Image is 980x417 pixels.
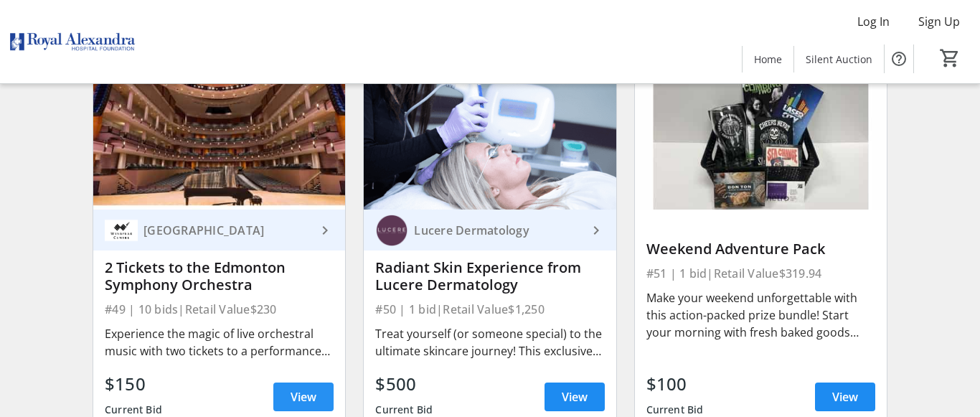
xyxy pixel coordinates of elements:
[754,52,782,67] span: Home
[794,46,884,72] a: Silent Auction
[105,214,138,247] img: Winspear Centre
[138,223,316,238] div: [GEOGRAPHIC_DATA]
[408,223,587,238] div: Lucere Dermatology
[375,371,433,397] div: $500
[375,259,604,294] div: Radiant Skin Experience from Lucere Dermatology
[105,259,334,294] div: 2 Tickets to the Edmonton Symphony Orchestra
[588,222,605,239] mat-icon: keyboard_arrow_right
[316,222,334,239] mat-icon: keyboard_arrow_right
[9,6,136,78] img: Royal Alexandra Hospital Foundation's Logo
[105,325,334,360] div: Experience the magic of live orchestral music with two tickets to a performance by the Edmonton S...
[806,52,872,67] span: Silent Auction
[857,13,890,30] span: Log In
[545,383,605,411] a: View
[646,371,704,397] div: $100
[273,383,334,411] a: View
[364,68,616,210] img: Radiant Skin Experience from Lucere Dermatology
[635,68,887,210] img: Weekend Adventure Pack
[375,299,604,319] div: #50 | 1 bid | Retail Value $1,250
[364,210,616,250] a: Lucere DermatologyLucere Dermatology
[918,13,960,30] span: Sign Up
[743,46,793,72] a: Home
[846,10,901,33] button: Log In
[105,371,162,397] div: $150
[105,299,334,319] div: #49 | 10 bids | Retail Value $230
[562,388,588,406] span: View
[93,68,345,210] img: 2 Tickets to the Edmonton Symphony Orchestra
[885,44,913,73] button: Help
[375,214,408,247] img: Lucere Dermatology
[646,289,875,341] div: Make your weekend unforgettable with this action-packed prize bundle! Start your morning with fre...
[832,388,858,406] span: View
[937,45,963,71] button: Cart
[815,383,875,411] a: View
[291,388,316,406] span: View
[646,263,875,284] div: #51 | 1 bid | Retail Value $319.94
[375,325,604,360] div: Treat yourself (or someone special) to the ultimate skincare journey! This exclusive package incl...
[907,10,971,33] button: Sign Up
[646,240,875,258] div: Weekend Adventure Pack
[93,210,345,250] a: Winspear Centre[GEOGRAPHIC_DATA]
